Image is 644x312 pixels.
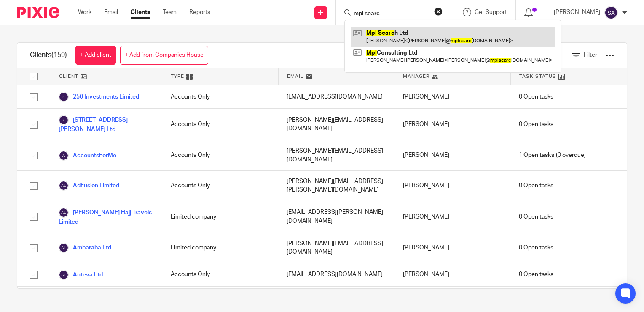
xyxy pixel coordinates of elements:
div: [EMAIL_ADDRESS][PERSON_NAME][DOMAIN_NAME] [278,201,394,233]
button: Clear [434,7,443,16]
a: + Add from Companies House [120,46,208,65]
img: svg%3E [59,181,69,191]
img: svg%3E [604,6,618,19]
div: [PERSON_NAME][EMAIL_ADDRESS][DOMAIN_NAME] [278,140,394,170]
div: Accounts Only [162,171,279,201]
div: Accounts Only [162,263,279,286]
span: Type [171,73,184,80]
a: Clients [131,8,150,16]
img: svg%3E [59,243,69,253]
a: AdFusion Limited [59,181,119,191]
span: 0 Open tasks [519,93,553,101]
div: [PERSON_NAME][EMAIL_ADDRESS][DOMAIN_NAME] [278,109,394,140]
img: svg%3E [59,92,69,102]
div: [PERSON_NAME] [394,263,511,286]
a: [PERSON_NAME] Hajj Travels Limited [59,208,154,226]
a: Work [78,8,91,16]
div: [EMAIL_ADDRESS][DOMAIN_NAME] [278,263,394,286]
div: [PERSON_NAME][EMAIL_ADDRESS][PERSON_NAME][DOMAIN_NAME] [278,171,394,201]
div: [PERSON_NAME] [394,233,511,263]
span: 0 Open tasks [519,120,553,129]
a: [STREET_ADDRESS][PERSON_NAME] Ltd [59,115,154,134]
div: [EMAIL_ADDRESS][DOMAIN_NAME] [278,85,394,108]
div: [PERSON_NAME] [394,109,511,140]
input: Search [353,10,429,18]
a: AccountsForMe [59,151,116,161]
span: Manager [403,73,429,80]
span: (0 overdue) [519,151,585,159]
div: Accounts Only [162,85,279,108]
img: Pixie [17,7,59,18]
span: 0 Open tasks [519,181,553,190]
span: 0 Open tasks [519,244,553,252]
img: svg%3E [59,270,69,280]
a: Email [104,8,118,16]
span: Client [59,73,78,80]
a: Anteva Ltd [59,270,103,280]
img: svg%3E [59,151,69,161]
div: [PERSON_NAME] [394,140,511,170]
div: [EMAIL_ADDRESS][DOMAIN_NAME] [278,287,394,309]
div: [PERSON_NAME] [394,85,511,108]
div: [PERSON_NAME] [394,171,511,201]
div: Accounts Only [162,109,279,140]
span: 1 Open tasks [519,151,554,159]
span: 0 Open tasks [519,270,553,279]
a: + Add client [75,46,116,65]
div: Limited company [162,233,279,263]
div: [PERSON_NAME] [394,201,511,233]
p: [PERSON_NAME] [554,8,600,16]
span: (159) [51,52,67,58]
input: Select all [26,68,42,85]
h1: Clients [30,51,67,60]
span: Filter [584,52,597,58]
a: Reports [189,8,210,16]
a: 250 Investments Limited [59,92,139,102]
span: 0 Open tasks [519,213,553,221]
span: Email [287,73,304,80]
span: Get Support [475,9,507,15]
a: Team [163,8,177,16]
span: Task Status [519,73,556,80]
div: [PERSON_NAME][EMAIL_ADDRESS][DOMAIN_NAME] [278,233,394,263]
a: Ambaraba Ltd [59,243,111,253]
img: svg%3E [59,208,69,218]
div: Accounts Only [162,140,279,170]
div: Limited company [162,287,279,309]
img: svg%3E [59,115,69,125]
div: [PERSON_NAME] [394,287,511,309]
div: Limited company [162,201,279,233]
